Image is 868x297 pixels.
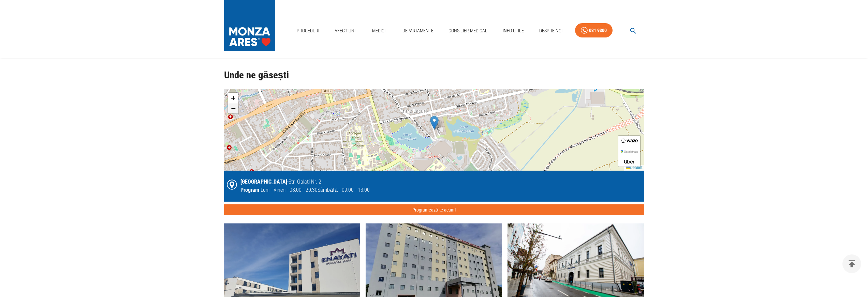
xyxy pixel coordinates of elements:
[294,24,322,38] a: Proceduri
[228,103,238,113] a: Zoom out
[224,70,644,81] h2: Unde ne găsești
[621,139,638,143] img: Waze Directions
[589,26,607,35] div: 031 9300
[446,24,490,38] a: Consilier Medical
[332,24,358,38] a: Afecțiuni
[240,187,259,193] span: Program
[626,165,642,170] a: Leaflet
[500,24,527,38] a: Info Utile
[430,116,439,130] img: Marker
[575,23,613,38] a: 031 9300
[621,150,638,153] img: Google Maps Directions
[624,160,634,163] img: Call an Uber
[536,24,565,38] a: Despre Noi
[240,186,370,194] div: - Luni - Vineri - 08:00 - 20:30 Sâmbătă - 09:00 - 13:00
[224,204,644,216] button: Programează-te acum!
[231,104,235,112] span: −
[842,254,861,273] button: delete
[240,178,370,186] div: - Str. Galați Nr. 2
[368,24,390,38] a: Medici
[231,94,235,102] span: +
[240,178,287,185] span: [GEOGRAPHIC_DATA]
[228,93,238,103] a: Zoom in
[400,24,436,38] a: Departamente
